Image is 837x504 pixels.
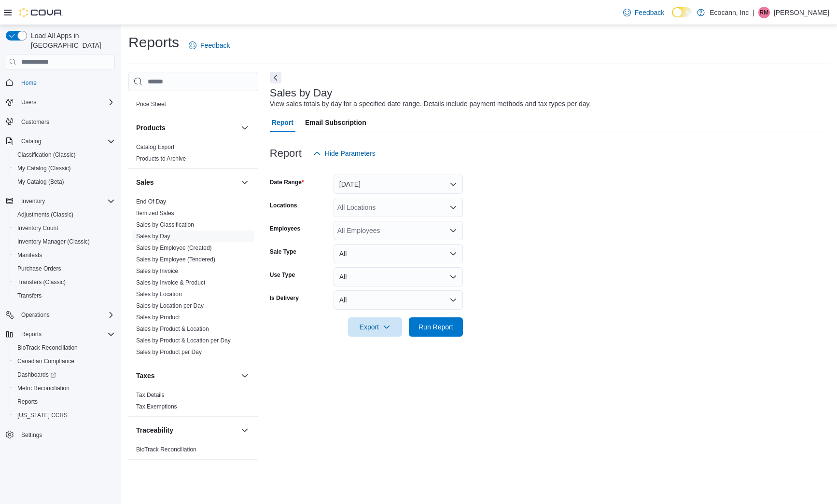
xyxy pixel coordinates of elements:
[21,137,41,145] span: Catalog
[14,290,45,301] a: Transfers
[136,123,166,133] h3: Products
[10,221,119,235] button: Inventory Count
[14,209,77,220] a: Adjustments (Classic)
[128,98,258,114] div: Pricing
[10,289,119,302] button: Transfers
[239,177,251,188] button: Sales
[21,197,45,205] span: Inventory
[136,337,231,344] a: Sales by Product & Location per Day
[710,7,749,18] p: Ecocann, Inc
[19,8,63,17] img: Cova
[17,136,115,147] span: Catalog
[136,256,215,263] a: Sales by Employee (Tendered)
[17,309,54,321] button: Operations
[17,344,78,352] span: BioTrack Reconciliation
[14,149,80,161] a: Classification (Classic)
[10,262,119,275] button: Purchase Orders
[136,403,177,410] a: Tax Exemptions
[2,194,119,208] button: Inventory
[449,227,457,234] button: Open list of options
[760,7,769,18] span: RM
[10,248,119,262] button: Manifests
[128,196,258,362] div: Sales
[14,176,115,188] span: My Catalog (Beta)
[619,3,668,22] a: Feedback
[334,244,463,263] button: All
[305,113,366,132] span: Email Subscription
[2,308,119,322] button: Operations
[270,99,591,109] div: View sales totals by day for a specified date range. Details include payment methods and tax type...
[17,429,115,441] span: Settings
[17,178,64,186] span: My Catalog (Beta)
[14,276,115,288] span: Transfers (Classic)
[17,76,115,88] span: Home
[17,238,90,245] span: Inventory Manager (Classic)
[14,209,115,220] span: Adjustments (Classic)
[136,425,173,435] h3: Traceability
[418,322,453,332] span: Run Report
[272,113,293,132] span: Report
[449,204,457,211] button: Open list of options
[14,355,78,367] a: Canadian Compliance
[14,263,65,274] a: Purchase Orders
[270,271,295,279] label: Use Type
[17,116,53,128] a: Customers
[17,371,56,379] span: Dashboards
[2,75,119,89] button: Home
[17,265,61,272] span: Purchase Orders
[270,148,302,159] h3: Report
[21,118,49,126] span: Customers
[128,389,258,416] div: Taxes
[136,221,194,228] a: Sales by Classification
[14,236,115,247] span: Inventory Manager (Classic)
[239,424,251,436] button: Traceability
[348,317,402,337] button: Export
[136,279,205,286] a: Sales by Invoice & Product
[14,222,62,234] a: Inventory Count
[672,7,692,17] input: Dark Mode
[136,446,196,453] a: BioTrack Reconciliation
[21,98,36,106] span: Users
[10,368,119,381] a: Dashboards
[14,409,71,421] a: [US_STATE] CCRS
[334,290,463,310] button: All
[17,292,42,300] span: Transfers
[354,317,396,337] span: Export
[14,396,115,408] span: Reports
[10,162,119,175] button: My Catalog (Classic)
[14,369,115,381] span: Dashboards
[17,96,115,108] span: Users
[17,151,76,159] span: Classification (Classic)
[14,382,115,394] span: Metrc Reconciliation
[14,249,46,261] a: Manifests
[14,355,115,367] span: Canadian Compliance
[14,409,115,421] span: Washington CCRS
[2,135,119,148] button: Catalog
[10,341,119,354] button: BioTrack Reconciliation
[136,425,237,435] button: Traceability
[239,370,251,381] button: Taxes
[136,349,202,355] a: Sales by Product per Day
[136,268,178,274] a: Sales by Invoice
[17,224,58,232] span: Inventory Count
[753,7,754,18] p: |
[14,290,115,301] span: Transfers
[14,163,115,174] span: My Catalog (Classic)
[10,409,119,422] button: [US_STATE] CCRS
[21,311,50,319] span: Operations
[334,267,463,286] button: All
[17,384,70,392] span: Metrc Reconciliation
[136,177,154,187] h3: Sales
[200,41,230,50] span: Feedback
[270,294,299,302] label: Is Delivery
[136,101,166,108] a: Price Sheet
[136,302,204,309] a: Sales by Location per Day
[14,149,115,161] span: Classification (Classic)
[270,225,300,232] label: Employees
[136,210,174,217] a: Itemized Sales
[128,444,258,459] div: Traceability
[10,275,119,289] button: Transfers (Classic)
[270,87,333,99] h3: Sales by Day
[21,79,37,87] span: Home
